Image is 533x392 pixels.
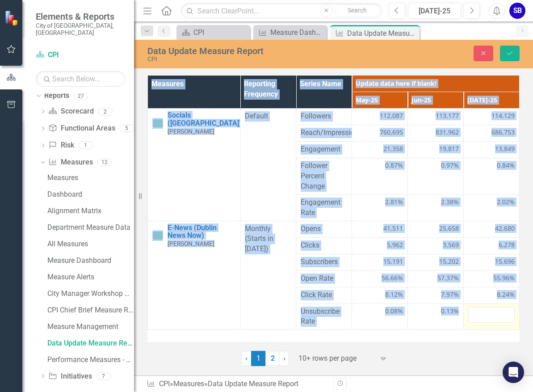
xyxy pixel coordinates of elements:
[385,161,403,170] span: 0.87%
[47,290,134,298] div: City Manager Workshop Measures
[301,111,347,122] span: Followers
[48,140,74,151] a: Risk
[383,257,403,266] span: 15,191
[47,339,134,347] div: Data Update Measure Report
[497,290,515,299] span: 8.24%
[147,46,349,56] div: Data Update Measure Report
[47,240,134,248] div: All Measures
[45,187,134,202] a: Dashboard
[301,161,347,192] span: Follower Percent Change
[301,240,347,251] span: Clicks
[497,161,515,170] span: 0.84%
[301,290,347,300] span: Click Rate
[301,307,347,327] span: Unsubscribe Rate
[270,27,324,38] div: Measure Dashboard
[45,253,134,268] a: Measure Dashboard
[48,106,93,117] a: Scorecard
[168,128,214,135] small: [PERSON_NAME]
[168,111,242,127] a: Socials ([GEOGRAPHIC_DATA])
[48,157,92,168] a: Measures
[301,257,347,267] span: Subscribers
[495,257,515,266] span: 15,696
[301,198,347,218] span: Engagement Rate
[385,290,403,299] span: 8.12%
[36,71,125,87] input: Search Below...
[509,3,525,19] button: SB
[97,372,111,380] div: 7
[45,303,134,317] a: CPI Chief Brief Measure Report
[120,125,134,132] div: 5
[74,92,88,100] div: 27
[387,240,403,249] span: 5,962
[47,174,134,182] div: Measures
[441,161,459,170] span: 0.97%
[382,274,403,282] span: 56.66%
[437,274,459,282] span: 57.37%
[36,22,125,37] small: City of [GEOGRAPHIC_DATA], [GEOGRAPHIC_DATA]
[383,224,403,233] span: 41,511
[47,306,134,314] div: CPI Chief Brief Measure Report
[45,353,134,367] a: Performance Measures - Operating Budget
[36,50,125,60] a: CPI
[495,224,515,233] span: 42,680
[45,320,134,334] a: Measure Management
[47,207,134,215] div: Alignment Matrix
[159,379,170,388] a: CPI
[436,111,459,120] span: 113,177
[380,128,403,137] span: 760,695
[497,198,515,207] span: 2.02%
[208,379,298,388] div: Data Update Measure Report
[439,144,459,153] span: 19,817
[408,3,461,19] button: [DATE]-25
[45,204,134,218] a: Alignment Matrix
[47,190,134,198] div: Dashboard
[45,171,134,185] a: Measures
[491,128,515,137] span: 686,753
[44,91,69,101] a: Reports
[79,142,93,149] div: 1
[36,11,125,22] span: Elements & Reports
[97,158,112,166] div: 12
[301,274,347,284] span: Open Rate
[47,356,134,364] div: Performance Measures - Operating Budget
[181,3,382,19] input: Search ClearPoint...
[45,220,134,235] a: Department Measure Data
[503,362,524,383] div: Open Intercom Messenger
[348,7,367,14] span: Search
[168,224,235,240] a: E-News (Dublin News Now)
[265,351,280,366] a: 2
[385,307,403,316] span: 0.08%
[301,224,347,234] span: Opens
[168,240,214,247] small: [PERSON_NAME]
[380,111,403,120] span: 112,087
[301,144,347,155] span: Engagement
[147,56,349,63] div: CPI
[335,4,380,17] button: Search
[193,27,248,38] div: CPI
[347,28,417,39] div: Data Update Measure Report
[436,128,459,137] span: 831,962
[256,27,324,38] a: Measure Dashboard
[152,230,163,241] img: On Target
[47,323,134,331] div: Measure Management
[441,290,459,299] span: 7.97%
[179,27,248,38] a: CPI
[283,354,285,362] span: ›
[45,336,134,350] a: Data Update Measure Report
[47,257,134,265] div: Measure Dashboard
[493,274,515,282] span: 55.96%
[411,6,458,17] div: [DATE]-25
[245,111,291,122] div: Default
[245,224,291,255] div: Monthly (Starts in [DATE])
[301,128,347,138] span: Reach/Impressions
[383,144,403,153] span: 21,358
[45,270,134,284] a: Measure Alerts
[385,198,403,207] span: 2.81%
[147,379,327,389] div: » »
[499,240,515,249] span: 6,278
[439,224,459,233] span: 25,658
[251,351,265,366] span: 1
[491,111,515,120] span: 114,129
[48,371,92,382] a: Initiatives
[98,108,113,115] div: 2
